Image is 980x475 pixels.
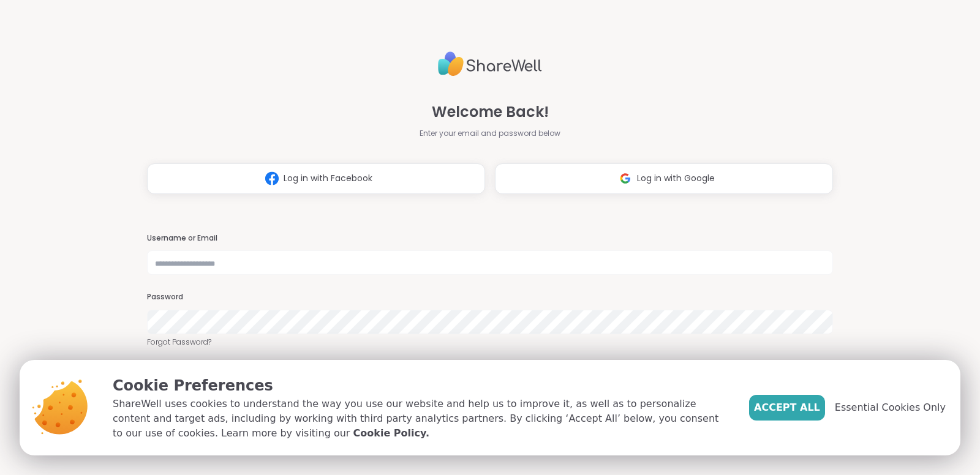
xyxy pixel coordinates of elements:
[749,395,825,421] button: Accept All
[637,172,715,185] span: Log in with Google
[353,426,429,441] a: Cookie Policy.
[113,375,729,397] p: Cookie Preferences
[835,400,946,415] span: Essential Cookies Only
[284,172,372,185] span: Log in with Facebook
[147,163,485,194] button: Log in with Facebook
[147,337,833,348] a: Forgot Password?
[260,167,284,190] img: ShareWell Logomark
[495,163,833,194] button: Log in with Google
[147,292,833,302] h3: Password
[147,233,833,244] h3: Username or Email
[438,47,542,81] img: ShareWell Logo
[432,101,549,123] span: Welcome Back!
[754,400,820,415] span: Accept All
[113,397,729,441] p: ShareWell uses cookies to understand the way you use our website and help us to improve it, as we...
[614,167,637,190] img: ShareWell Logomark
[420,128,560,139] span: Enter your email and password below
